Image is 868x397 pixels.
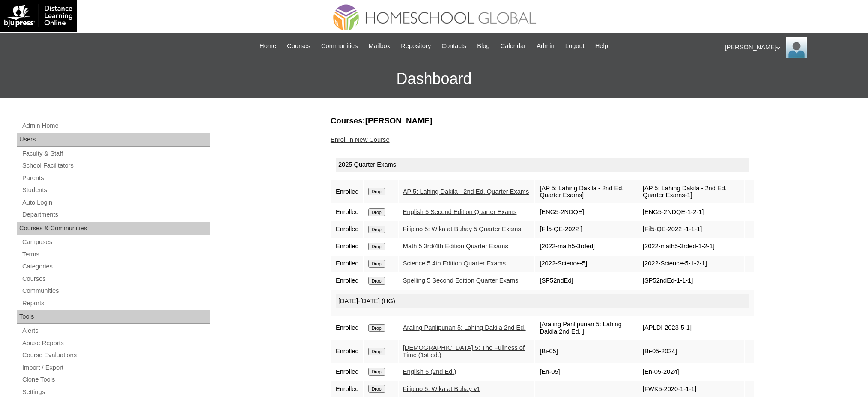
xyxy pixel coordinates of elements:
[638,238,744,255] td: [2022-math5-3rded-1-2-1]
[21,173,210,183] a: Parents
[638,204,744,220] td: [ENG5-2NDQE-1-2-1]
[368,208,385,216] input: Drop
[287,41,310,51] span: Courses
[21,350,210,361] a: Course Evaluations
[17,222,210,235] div: Courses & Communities
[331,115,755,126] h3: Courses:[PERSON_NAME]
[21,237,210,247] a: Campuses
[403,385,480,392] a: Filipino 5: Wika at Buhay v1
[368,348,385,355] input: Drop
[403,226,521,232] a: Filipino 5: Wika at Buhay 5 Quarter Exams
[17,310,210,324] div: Tools
[473,41,494,51] a: Blog
[535,221,638,238] td: [Fil5-QE-2022 ]
[403,324,526,331] a: Araling Panlipunan 5: Lahing Dakila 2nd Ed.
[21,286,210,296] a: Communities
[501,41,526,51] span: Calendar
[260,41,276,51] span: Home
[403,344,525,358] a: [DEMOGRAPHIC_DATA] 5: The Fullness of Time (1st ed.)
[17,133,210,147] div: Users
[638,381,744,397] td: [FWK5-2020-1-1-1]
[21,249,210,260] a: Terms
[331,273,363,289] td: Enrolled
[535,180,638,203] td: [AP 5: Lahing Dakila - 2nd Ed. Quarter Exams]
[786,37,807,58] img: Ariane Ebuen
[21,338,210,349] a: Abuse Reports
[331,238,363,255] td: Enrolled
[331,256,363,272] td: Enrolled
[317,41,362,51] a: Communities
[21,325,210,336] a: Alerts
[535,273,638,289] td: [SP52ndEd]
[638,180,744,203] td: [AP 5: Lahing Dakila - 2nd Ed. Quarter Exams-1]
[331,204,363,220] td: Enrolled
[368,188,385,195] input: Drop
[725,37,860,58] div: [PERSON_NAME]
[255,41,280,51] a: Home
[368,277,385,285] input: Drop
[331,136,390,143] a: Enroll in New Course
[638,316,744,339] td: [APLDI-2023-5-1]
[336,294,749,309] div: [DATE]-[DATE] (HG)
[535,364,638,380] td: [En-05]
[21,160,210,171] a: School Facilitators
[595,41,608,51] span: Help
[638,273,744,289] td: [SP52ndEd-1-1-1]
[638,256,744,272] td: [2022-Science-5-1-2-1]
[331,180,363,203] td: Enrolled
[331,364,363,380] td: Enrolled
[4,60,864,98] h3: Dashboard
[591,41,612,51] a: Help
[331,316,363,339] td: Enrolled
[565,41,585,51] span: Logout
[535,316,638,339] td: [Araling Panlipunan 5: Lahing Dakila 2nd Ed. ]
[403,243,508,250] a: Math 5 3rd/4th Edition Quarter Exams
[437,41,471,51] a: Contacts
[496,41,530,51] a: Calendar
[21,298,210,309] a: Reports
[369,41,391,51] span: Mailbox
[403,208,517,215] a: English 5 Second Edition Quarter Exams
[21,120,210,131] a: Admin Home
[331,340,363,363] td: Enrolled
[368,243,385,250] input: Drop
[561,41,589,51] a: Logout
[283,41,315,51] a: Courses
[21,374,210,385] a: Clone Tools
[403,188,529,195] a: AP 5: Lahing Dakila - 2nd Ed. Quarter Exams
[21,197,210,208] a: Auto Login
[535,204,638,220] td: [ENG5-2NDQE]
[401,41,431,51] span: Repository
[638,364,744,380] td: [En-05-2024]
[364,41,395,51] a: Mailbox
[537,41,555,51] span: Admin
[441,41,466,51] span: Contacts
[21,261,210,272] a: Categories
[336,158,749,172] div: 2025 Quarter Exams
[4,4,72,27] img: logo-white.png
[535,238,638,255] td: [2022-math5-3rded]
[638,340,744,363] td: [Bi-05-2024]
[403,260,506,267] a: Science 5 4th Edition Quarter Exams
[21,148,210,159] a: Faculty & Staff
[532,41,559,51] a: Admin
[403,277,519,284] a: Spelling 5 Second Edition Quarter Exams
[321,41,358,51] span: Communities
[535,256,638,272] td: [2022-Science-5]
[21,209,210,220] a: Departments
[535,340,638,363] td: [Bi-05]
[368,260,385,268] input: Drop
[21,185,210,195] a: Students
[331,221,363,238] td: Enrolled
[21,274,210,284] a: Courses
[397,41,435,51] a: Repository
[331,381,363,397] td: Enrolled
[368,385,385,393] input: Drop
[368,324,385,332] input: Drop
[638,221,744,238] td: [Fil5-QE-2022 -1-1-1]
[368,226,385,233] input: Drop
[21,362,210,373] a: Import / Export
[403,368,456,375] a: English 5 (2nd Ed.)
[477,41,489,51] span: Blog
[368,368,385,376] input: Drop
